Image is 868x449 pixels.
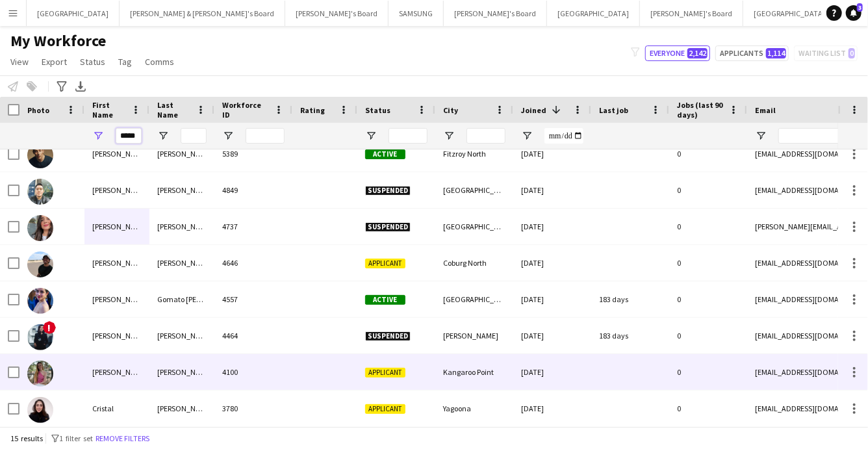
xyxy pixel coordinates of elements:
div: 183 days [591,318,669,353]
span: Last job [599,105,628,115]
span: 1,114 [766,48,786,58]
button: Remove filters [93,431,152,446]
div: [PERSON_NAME] [84,354,149,390]
div: 4646 [214,245,292,281]
a: 3 [846,5,862,21]
div: Yagoona [435,391,513,426]
button: [GEOGRAPHIC_DATA] [547,1,640,26]
span: ! [43,321,56,334]
span: First Name [92,100,126,120]
button: Applicants1,114 [715,45,789,61]
a: Comms [140,53,179,70]
span: Status [365,105,390,115]
div: [DATE] [513,172,591,208]
button: Open Filter Menu [521,130,533,142]
span: Applicant [365,404,405,414]
span: Photo [27,105,49,115]
a: View [5,53,34,70]
div: 0 [669,245,747,281]
img: Cristina Gomato Valbuena [27,288,53,314]
div: [PERSON_NAME] [84,172,149,208]
div: [DATE] [513,318,591,353]
div: 0 [669,209,747,244]
button: Open Filter Menu [365,130,377,142]
span: Last Name [157,100,191,120]
span: City [443,105,458,115]
div: 4100 [214,354,292,390]
span: Rating [300,105,325,115]
div: 4737 [214,209,292,244]
div: [PERSON_NAME] [84,281,149,317]
app-action-btn: Export XLSX [73,79,88,94]
span: Status [80,56,105,68]
img: Cristopher Muñiz [27,179,53,205]
span: 1 filter set [59,433,93,443]
div: [DATE] [513,245,591,281]
div: [PERSON_NAME] [84,136,149,172]
input: Workforce ID Filter Input [246,128,285,144]
input: First Name Filter Input [116,128,142,144]
div: [DATE] [513,136,591,172]
div: 4849 [214,172,292,208]
div: [DATE] [513,281,591,317]
span: Comms [145,56,174,68]
button: SAMSUNG [389,1,444,26]
div: 0 [669,281,747,317]
div: 4464 [214,318,292,353]
div: 0 [669,136,747,172]
div: 5389 [214,136,292,172]
button: Open Filter Menu [222,130,234,142]
img: Cristal Rendon [27,397,53,423]
span: Suspended [365,331,411,341]
button: [PERSON_NAME]'s Board [285,1,389,26]
span: Suspended [365,222,411,232]
div: 183 days [591,281,669,317]
button: [GEOGRAPHIC_DATA] [27,1,120,26]
div: [PERSON_NAME] [149,391,214,426]
input: Joined Filter Input [544,128,583,144]
input: City Filter Input [466,128,505,144]
input: Last Name Filter Input [181,128,207,144]
img: Cristian Robba-Colley [27,142,53,168]
div: [PERSON_NAME] [435,318,513,353]
div: [PERSON_NAME] [149,354,214,390]
app-action-btn: Advanced filters [54,79,70,94]
div: Coburg North [435,245,513,281]
span: 2,142 [687,48,708,58]
div: [PERSON_NAME] [149,136,214,172]
a: Export [36,53,72,70]
span: Applicant [365,259,405,268]
div: Fitzroy North [435,136,513,172]
img: Cristina Orozco [27,324,53,350]
div: [DATE] [513,209,591,244]
span: Export [42,56,67,68]
div: 0 [669,172,747,208]
span: Active [365,295,405,305]
button: [GEOGRAPHIC_DATA] [743,1,836,26]
img: Cristina Bajo Rodriguez [27,361,53,387]
div: 4557 [214,281,292,317]
span: Workforce ID [222,100,269,120]
span: Active [365,149,405,159]
div: [DATE] [513,391,591,426]
span: Joined [521,105,546,115]
img: Cristina Garcia Valbuena Moya [27,215,53,241]
div: 0 [669,391,747,426]
button: Open Filter Menu [92,130,104,142]
div: [GEOGRAPHIC_DATA] [435,172,513,208]
div: [PERSON_NAME] [149,209,214,244]
span: Applicant [365,368,405,378]
span: Email [755,105,776,115]
span: My Workforce [10,31,106,51]
button: Open Filter Menu [755,130,767,142]
span: 3 [857,3,863,12]
button: [PERSON_NAME]'s Board [640,1,743,26]
div: [PERSON_NAME] [149,318,214,353]
div: [PERSON_NAME] [84,245,149,281]
div: Gomato [PERSON_NAME] [149,281,214,317]
span: Tag [118,56,132,68]
div: [PERSON_NAME] [149,172,214,208]
div: [DATE] [513,354,591,390]
div: 3780 [214,391,292,426]
div: 0 [669,318,747,353]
